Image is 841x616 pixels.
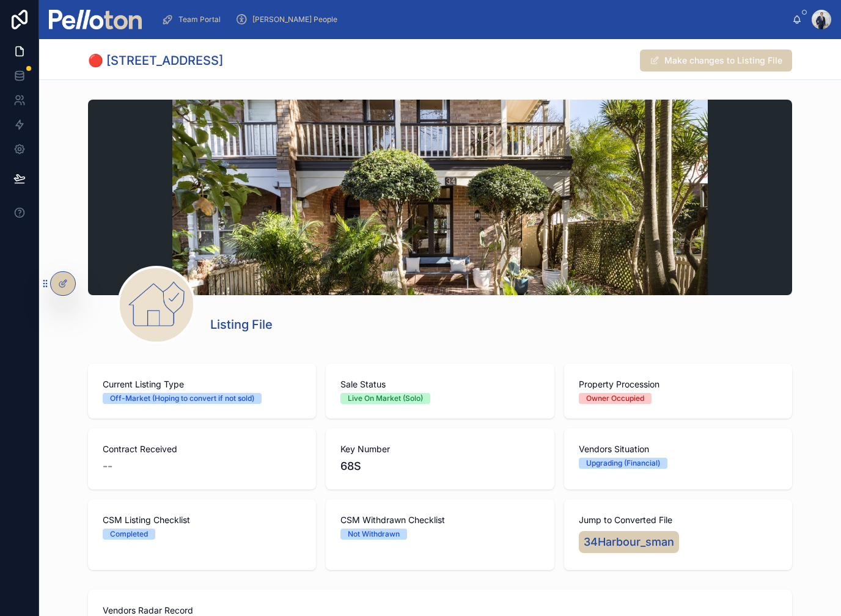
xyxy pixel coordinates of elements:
[110,393,254,404] div: Off-Market (Hoping to convert if not sold)
[152,6,792,33] div: scrollable content
[110,529,148,540] div: Completed
[579,531,679,553] a: 34Harbour_sman
[103,443,301,455] span: Contract Received
[586,393,644,404] div: Owner Occupied
[340,514,539,526] span: CSM Withdrawn Checklist
[586,458,660,469] div: Upgrading (Financial)
[340,378,539,391] span: Sale Status
[88,52,223,69] h1: 🔴 [STREET_ADDRESS]
[579,443,777,455] span: Vendors Situation
[348,529,400,540] div: Not Withdrawn
[103,514,301,526] span: CSM Listing Checklist
[340,458,539,475] span: 68S
[103,458,112,475] span: --
[340,443,539,455] span: Key Number
[579,378,777,391] span: Property Procession
[640,50,792,71] button: Make changes to Listing File
[348,393,423,404] div: Live On Market (Solo)
[210,316,273,333] h1: Listing File
[49,10,142,29] img: App logo
[579,514,777,526] span: Jump to Converted File
[158,9,229,31] a: Team Portal
[232,9,346,31] a: [PERSON_NAME] People
[584,533,674,551] span: 34Harbour_sman
[178,15,221,24] span: Team Portal
[103,378,301,391] span: Current Listing Type
[252,15,337,24] span: [PERSON_NAME] People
